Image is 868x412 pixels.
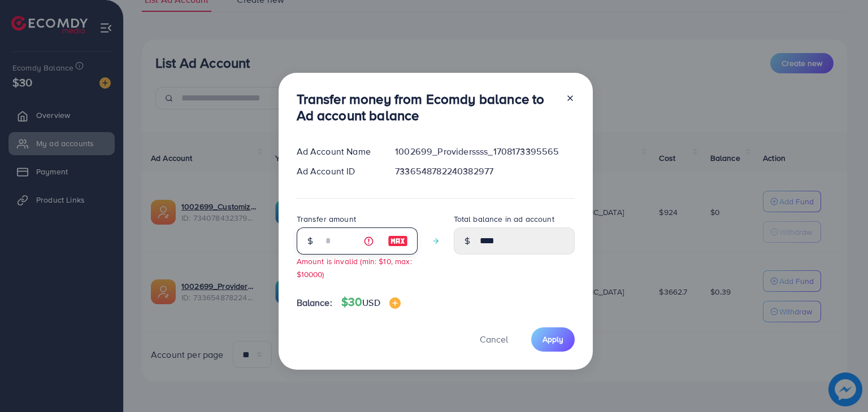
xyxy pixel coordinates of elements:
span: Cancel [480,333,508,345]
img: image [389,297,401,309]
small: Amount is invalid (min: $10, max: $10000) [297,256,412,279]
button: Apply [531,327,575,352]
span: Balance: [297,296,332,309]
span: USD [362,296,380,309]
h3: Transfer money from Ecomdy balance to Ad account balance [297,91,557,124]
button: Cancel [466,327,522,352]
div: Ad Account Name [288,145,387,158]
span: Apply [542,334,563,345]
img: image [388,234,408,248]
label: Transfer amount [297,213,356,225]
div: Ad Account ID [288,165,387,178]
h4: $30 [341,295,401,309]
div: 1002699_Providerssss_1708173395565 [386,145,583,158]
label: Total balance in ad account [454,213,554,225]
div: 7336548782240382977 [386,165,583,178]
